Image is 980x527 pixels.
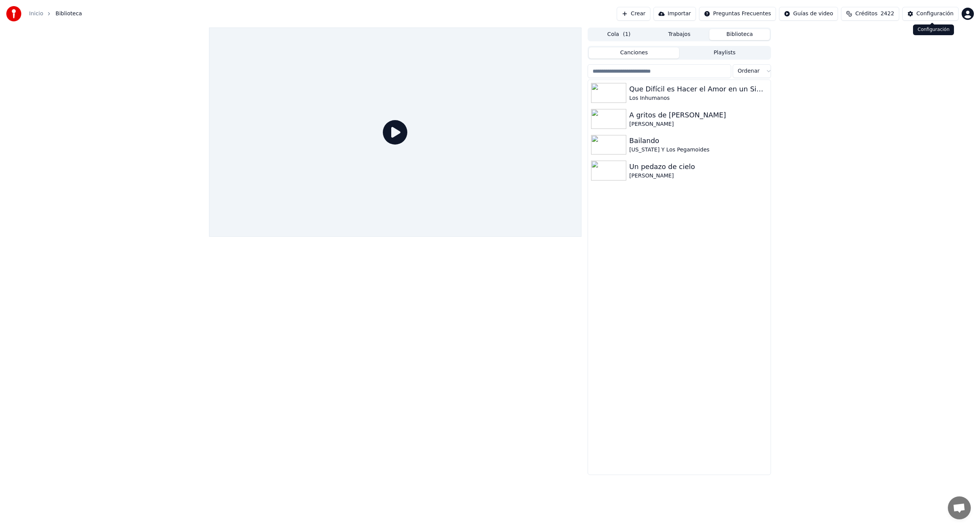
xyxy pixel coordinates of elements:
button: Configuración [902,7,959,21]
button: Playlists [679,47,770,59]
div: Configuración [913,24,954,35]
a: Inicio [29,10,43,18]
button: Créditos2422 [841,7,899,21]
button: Canciones [589,47,679,59]
div: [PERSON_NAME] [629,120,768,128]
button: Cola [589,29,649,40]
button: Guías de video [779,7,838,21]
div: [US_STATE] Y Los Pegamoides [629,146,768,154]
div: Que Difícil es Hacer el Amor en un Simca 1000 [629,84,768,94]
span: Créditos [855,10,877,18]
button: Crear [617,7,650,21]
button: Biblioteca [709,29,770,40]
div: Configuración [916,10,954,18]
span: Biblioteca [56,10,82,18]
span: Ordenar [738,67,759,75]
nav: breadcrumb [29,10,82,18]
div: Los Inhumanos [629,94,768,102]
a: Chat abierto [948,496,971,519]
img: youka [6,6,21,21]
button: Preguntas Frecuentes [699,7,776,21]
button: Importar [653,7,696,21]
div: Bailando [629,135,768,146]
span: ( 1 ) [623,31,630,38]
div: [PERSON_NAME] [629,172,768,180]
span: 2422 [880,10,894,18]
div: Un pedazo de cielo [629,161,768,172]
button: Trabajos [649,29,710,40]
div: A gritos de [PERSON_NAME] [629,110,768,120]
